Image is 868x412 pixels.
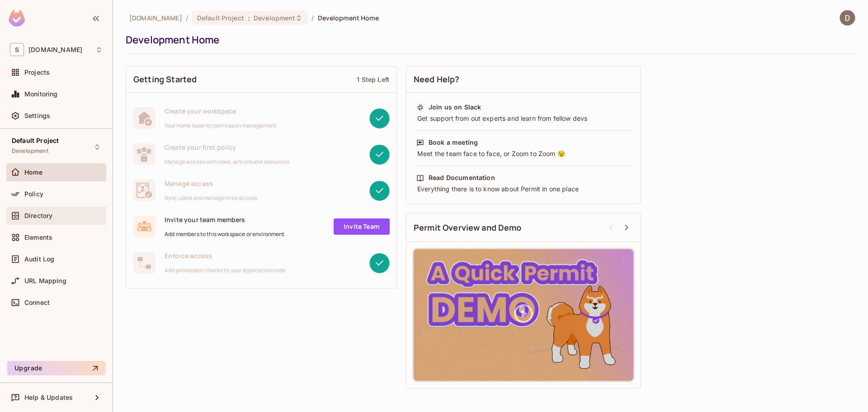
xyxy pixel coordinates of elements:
span: Add permission checks to your application code [165,267,286,274]
button: Upgrade [7,361,105,375]
span: Manage access [165,179,257,188]
span: Directory [24,212,52,219]
span: the active workspace [129,14,182,22]
span: Add members to this workspace or environment [165,231,285,238]
div: Meet the team face to face, or Zoom to Zoom 😉 [416,149,631,158]
span: Create your first policy [165,143,289,152]
span: Connect [24,299,50,306]
span: Workspace: savameta.com [28,46,82,53]
span: Elements [24,234,52,241]
span: Need Help? [414,74,460,85]
div: Get support from out experts and learn from fellow devs [416,114,631,123]
div: 1 Step Left [357,75,389,84]
span: Default Project [197,14,244,22]
span: Projects [24,69,50,76]
div: Join us on Slack [429,103,481,112]
li: / [311,14,314,22]
span: URL Mapping [24,277,66,284]
span: Development [254,14,295,22]
img: Dat Nghiem Quoc [840,10,855,25]
li: / [186,14,188,22]
span: Getting Started [133,74,197,85]
span: Sync users and manage their access [165,194,257,202]
img: SReyMgAAAABJRU5ErkJggg== [9,10,25,27]
span: Your home base for permission management [165,122,276,129]
span: Help & Updates [24,394,73,401]
span: Default Project [12,137,59,144]
div: Read Documentation [429,173,495,182]
span: Settings [24,112,50,119]
div: Book a meeting [429,138,478,147]
span: Enforce access [165,251,286,260]
div: Everything there is to know about Permit in one place [416,185,631,194]
span: Permit Overview and Demo [414,222,522,233]
span: Development Home [318,14,379,22]
span: Development [12,147,48,155]
span: Policy [24,190,43,198]
a: Invite Team [334,218,390,235]
span: Audit Log [24,256,54,263]
span: : [247,14,250,22]
span: S [10,43,24,56]
span: Monitoring [24,90,58,98]
span: Invite your team members [165,215,285,224]
div: Development Home [126,33,851,47]
span: Create your workspace [165,107,276,115]
span: Manage access with roles, actions and resources [165,158,289,166]
span: Home [24,169,43,176]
